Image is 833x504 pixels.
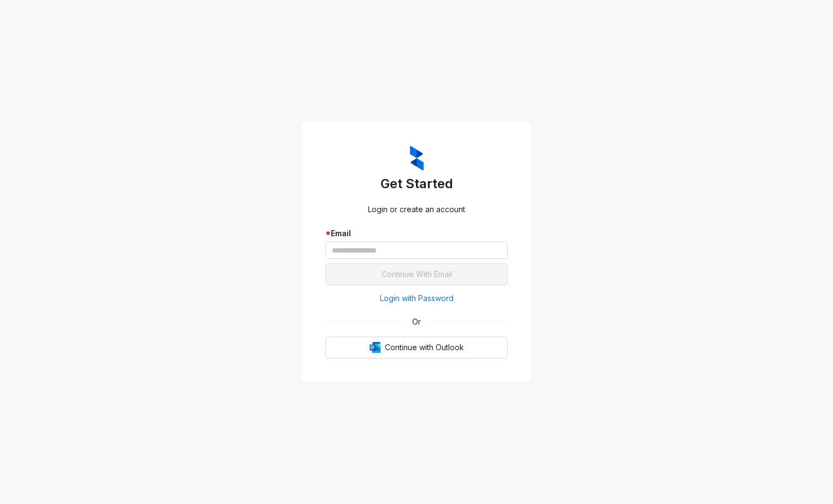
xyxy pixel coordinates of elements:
[385,341,464,353] span: Continue with Outlook
[325,263,508,285] button: Continue With Email
[370,342,380,353] img: Outlook
[410,146,424,171] img: ZumaIcon
[325,175,508,193] h3: Get Started
[325,227,508,239] div: Email
[380,292,454,304] span: Login with Password
[325,203,508,215] div: Login or create an account
[325,290,508,307] button: Login with Password
[404,316,429,328] span: Or
[325,337,508,358] button: OutlookContinue with Outlook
